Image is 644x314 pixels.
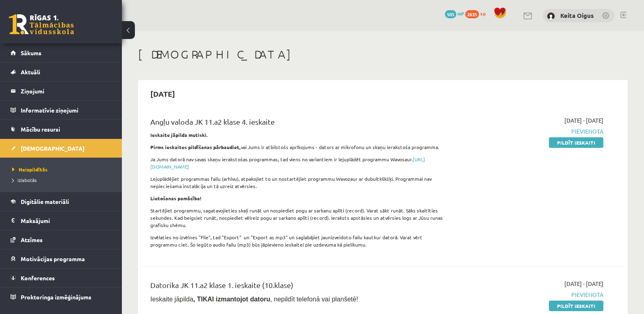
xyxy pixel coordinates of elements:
p: Startējiet programmu, sagatavojieties skaļi runāt un nospiediet pogu ar sarkanu aplīti (record). ... [150,207,448,229]
a: 505 mP [445,10,464,17]
span: Atzīmes [21,236,43,243]
span: [DEMOGRAPHIC_DATA] [21,145,85,152]
div: Angļu valoda JK 11.a2 klase 4. ieskaite [150,116,448,131]
span: Pievienota [460,290,603,299]
a: Motivācijas programma [11,249,112,268]
a: Aktuāli [11,63,112,81]
span: Motivācijas programma [21,255,85,262]
a: Sākums [11,43,112,62]
a: Digitālie materiāli [11,192,112,211]
a: Izlabotās [12,176,114,184]
h1: [DEMOGRAPHIC_DATA] [138,48,628,61]
legend: Ziņojumi [21,82,112,100]
strong: Pirms ieskaites pildīšanas pārbaudiet, [150,144,241,150]
span: Digitālie materiāli [21,198,69,205]
strong: Lietošanas pamācība! [150,195,202,201]
a: Atzīmes [11,230,112,249]
a: Neizpildītās [12,166,114,173]
div: Datorika JK 11.a2 klase 1. ieskaite (10.klase) [150,279,448,295]
h2: [DATE] [142,84,183,103]
a: Informatīvie ziņojumi [11,101,112,119]
img: Keita Oigus [547,12,555,20]
a: Ziņojumi [11,82,112,100]
a: Konferences [11,269,112,287]
a: 2635 xp [465,10,490,17]
a: Maksājumi [11,211,112,230]
p: Ja Jums datorā nav savas skaņu ierakstošas programmas, tad viens no variantiem ir lejuplādēt prog... [150,156,448,170]
b: , TIKAI izmantojot datoru [193,296,270,303]
a: [URL][DOMAIN_NAME] [150,156,425,170]
a: [DEMOGRAPHIC_DATA] [11,139,112,158]
span: Mācību resursi [21,126,60,133]
a: Mācību resursi [11,120,112,139]
legend: Maksājumi [21,211,112,230]
span: Ieskaite jāpilda , nepildīt telefonā vai planšetē! [150,296,358,303]
span: Izlabotās [12,177,37,183]
span: [DATE] - [DATE] [564,279,603,288]
span: Konferences [21,274,55,282]
span: Pievienota [460,127,603,136]
span: Sākums [21,49,41,56]
span: [DATE] - [DATE] [564,116,603,125]
legend: Informatīvie ziņojumi [21,101,112,119]
span: Proktoringa izmēģinājums [21,293,91,301]
a: Proktoringa izmēģinājums [11,288,112,306]
a: Pildīt ieskaiti [549,137,603,148]
a: Pildīt ieskaiti [549,301,603,311]
p: vai Jums ir atbilstošs aprīkojums - dators ar mikrofonu un skaņu ierakstoša programma. [150,143,448,151]
a: Rīgas 1. Tālmācības vidusskola [9,14,74,35]
span: 2635 [465,10,479,18]
span: mP [458,10,464,17]
p: Izvēlaties no izvēlnes "File", tad "Export" un "Export as mp3" un saglabājiet jaunizveidoto failu... [150,234,448,248]
span: Aktuāli [21,68,40,76]
p: Lejuplādējiet programmas failu (arhīvu), atpakojiet to un nostartējiet programmu Wavozaur ar dubu... [150,175,448,190]
span: xp [480,10,486,17]
a: Keita Oigus [560,11,594,19]
span: Neizpildītās [12,166,48,173]
span: 505 [445,10,456,18]
strong: Ieskaite jāpilda mutiski. [150,132,208,138]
